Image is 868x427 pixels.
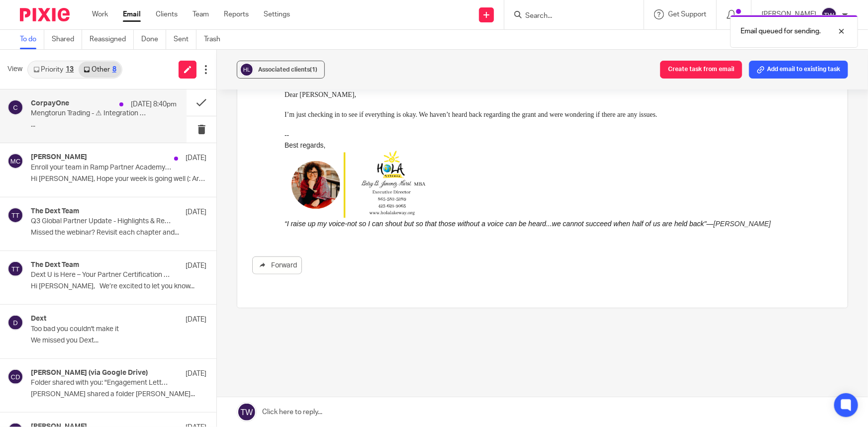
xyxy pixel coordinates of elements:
[79,62,121,78] a: Other8
[82,94,255,102] a: [EMAIL_ADDRESS][DOMAIN_NAME][PERSON_NAME]
[7,207,23,223] img: svg%3E
[31,217,172,226] p: Q3 Global Partner Update - Highlights & Resources
[31,325,172,334] p: Too bad you couldn't make it
[66,66,74,73] div: 13
[193,9,209,19] a: Team
[31,379,172,387] p: Folder shared with you: "Engagement Letter Samples"
[31,99,69,108] h4: CorpayOne
[741,26,821,36] p: Email queued for sending.
[186,261,206,271] p: [DATE]
[31,271,172,279] p: Dext U is Here – Your Partner Certification Awaits!
[31,109,148,118] p: Mengtorun Trading - ⚠ Integration error on QuickBooks Online for bill #8364
[239,62,254,77] img: svg%3E
[31,261,79,269] h4: The Dext Team
[31,207,79,216] h4: The Dext Team
[7,99,23,115] img: svg%3E
[78,94,259,102] span: < >
[821,7,837,23] img: svg%3E
[141,30,166,49] a: Done
[186,153,206,163] p: [DATE]
[264,9,290,19] a: Settings
[7,315,23,331] img: svg%3E
[7,261,23,277] img: svg%3E
[31,337,206,345] p: We missed you Dext...
[20,30,44,49] a: To do
[31,229,206,237] p: Missed the webinar? Revisit each chapter and...
[74,125,191,133] a: [EMAIL_ADDRESS][DOMAIN_NAME]
[28,62,79,78] a: Priority13
[749,61,848,79] button: Add email to existing task
[186,207,206,217] p: [DATE]
[18,94,76,102] strong: [PERSON_NAME]
[186,369,206,379] p: [DATE]
[660,61,742,79] button: Create task from email
[112,66,116,73] div: 8
[224,9,249,19] a: Reports
[174,30,196,49] a: Sent
[123,9,141,19] a: Email
[31,369,148,377] h4: [PERSON_NAME] (via Google Drive)
[31,175,206,183] p: Hi [PERSON_NAME], Hope your week is going well (: Are...
[77,135,364,143] a: [PERSON_NAME][EMAIL_ADDRESS][PERSON_NAME][DOMAIN_NAME][PERSON_NAME]
[92,9,108,19] a: Work
[82,287,199,295] a: [EMAIL_ADDRESS][DOMAIN_NAME]
[31,121,177,129] p: ...
[131,99,177,109] p: [DATE] 8:40pm
[186,315,206,325] p: [DATE]
[31,315,46,323] h4: Dext
[156,9,178,19] a: Clients
[204,30,228,49] a: Trash
[7,369,23,385] img: svg%3E
[31,282,206,291] p: Hi [PERSON_NAME], We’re excited to let you know...
[310,67,317,73] span: (1)
[258,67,317,73] span: Associated clients
[2,328,35,336] span: CAUTION:
[7,153,23,169] img: svg%3E
[237,61,325,79] button: Associated clients(1)
[73,307,246,315] a: [EMAIL_ADDRESS][DOMAIN_NAME][PERSON_NAME]
[31,153,87,162] h4: [PERSON_NAME]
[31,390,206,399] p: [PERSON_NAME] shared a folder [PERSON_NAME]...
[31,164,172,172] p: Enroll your team in Ramp Partner Academy (+ CPEs!)
[20,8,70,21] img: Pixie
[52,30,82,49] a: Shared
[252,256,302,274] a: Forward
[90,30,134,49] a: Reassigned
[7,64,22,75] span: View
